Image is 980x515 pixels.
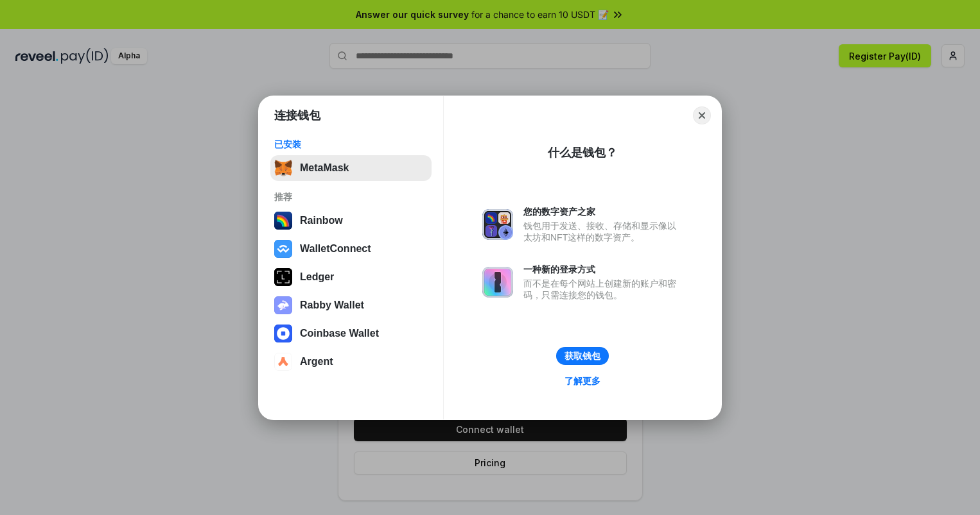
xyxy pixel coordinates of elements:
button: Argent [270,349,432,375]
div: 推荐 [274,191,428,203]
div: 一种新的登录方式 [523,264,683,275]
div: 已安装 [274,139,428,150]
h1: 连接钱包 [274,108,320,123]
div: WalletConnect [300,243,371,255]
div: Argent [300,356,333,367]
img: svg+xml,%3Csvg%20xmlns%3D%22http%3A%2F%2Fwww.w3.org%2F2000%2Fsvg%22%20fill%3D%22none%22%20viewBox... [482,267,513,298]
img: svg+xml,%3Csvg%20width%3D%2228%22%20height%3D%2228%22%20viewBox%3D%220%200%2028%2028%22%20fill%3D... [274,325,292,342]
img: svg+xml,%3Csvg%20fill%3D%22none%22%20height%3D%2233%22%20viewBox%3D%220%200%2035%2033%22%20width%... [274,159,292,177]
div: MetaMask [300,162,349,174]
img: svg+xml,%3Csvg%20xmlns%3D%22http%3A%2F%2Fwww.w3.org%2F2000%2Fsvg%22%20width%3D%2228%22%20height%3... [274,268,292,286]
img: svg+xml,%3Csvg%20width%3D%22120%22%20height%3D%22120%22%20viewBox%3D%220%200%20120%20120%22%20fil... [274,212,292,230]
button: 获取钱包 [556,347,609,365]
div: Rainbow [300,215,343,226]
div: 获取钱包 [564,350,600,362]
button: Coinbase Wallet [270,321,432,346]
button: Close [693,106,711,124]
div: Rabby Wallet [300,300,364,311]
button: Rainbow [270,208,432,233]
div: 而不是在每个网站上创建新的账户和密码，只需连接您的钱包。 [523,278,683,301]
button: Rabby Wallet [270,292,432,318]
button: MetaMask [270,155,432,181]
div: 了解更多 [564,375,600,387]
img: svg+xml,%3Csvg%20xmlns%3D%22http%3A%2F%2Fwww.w3.org%2F2000%2Fsvg%22%20fill%3D%22none%22%20viewBox... [482,209,513,240]
div: Ledger [300,271,334,283]
a: 了解更多 [557,373,608,389]
div: Coinbase Wallet [300,328,379,339]
img: svg+xml,%3Csvg%20width%3D%2228%22%20height%3D%2228%22%20viewBox%3D%220%200%2028%2028%22%20fill%3D... [274,353,292,371]
div: 钱包用于发送、接收、存储和显示像以太坊和NFT这样的数字资产。 [523,220,683,243]
button: WalletConnect [270,236,432,262]
img: svg+xml,%3Csvg%20xmlns%3D%22http%3A%2F%2Fwww.w3.org%2F2000%2Fsvg%22%20fill%3D%22none%22%20viewBox... [274,296,292,314]
div: 您的数字资产之家 [523,206,683,217]
button: Ledger [270,264,432,290]
img: svg+xml,%3Csvg%20width%3D%2228%22%20height%3D%2228%22%20viewBox%3D%220%200%2028%2028%22%20fill%3D... [274,240,292,258]
div: 什么是钱包？ [548,145,617,160]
